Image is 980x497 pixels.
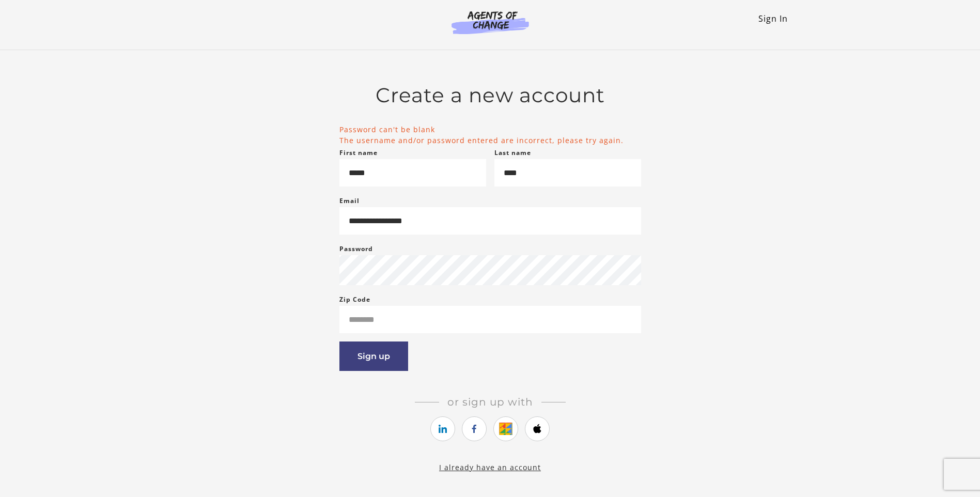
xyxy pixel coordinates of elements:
[339,195,360,207] label: Email
[439,462,541,472] a: I already have an account
[758,13,788,24] a: Sign In
[494,148,531,157] label: Last name
[439,396,541,408] span: Or sign up with
[339,83,641,107] h2: Create a new account
[430,416,455,441] a: https://courses.thinkific.com/users/auth/linkedin?ss%5Breferral%5D=&ss%5Buser_return_to%5D=&ss%5B...
[339,341,408,371] button: Sign up
[339,293,370,306] label: Zip Code
[339,124,641,135] li: Password can't be blank
[339,148,378,157] label: First name
[462,416,487,441] a: https://courses.thinkific.com/users/auth/facebook?ss%5Breferral%5D=&ss%5Buser_return_to%5D=&ss%5B...
[441,10,540,34] img: Agents of Change Logo
[339,135,641,146] li: The username and/or password entered are incorrect, please try again.
[525,416,550,441] a: https://courses.thinkific.com/users/auth/apple?ss%5Breferral%5D=&ss%5Buser_return_to%5D=&ss%5Bvis...
[339,243,373,255] label: Password
[493,416,518,441] a: https://courses.thinkific.com/users/auth/google?ss%5Breferral%5D=&ss%5Buser_return_to%5D=&ss%5Bvi...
